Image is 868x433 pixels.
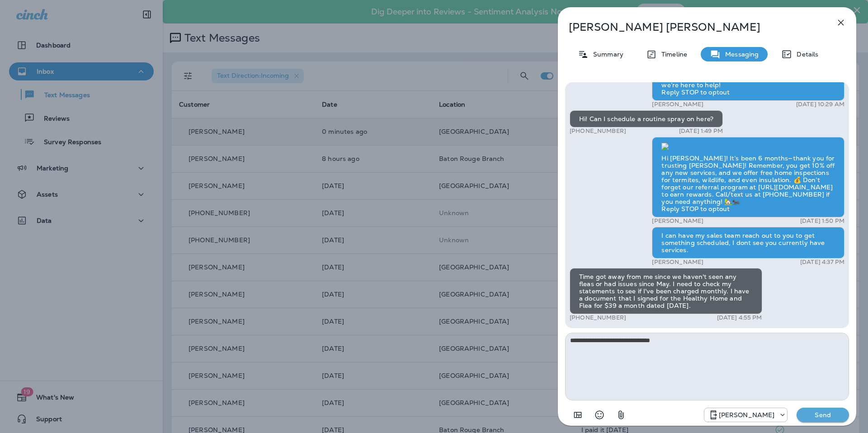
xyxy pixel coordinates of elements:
button: Add in a premade template [569,406,587,424]
p: [PERSON_NAME] [652,259,703,266]
p: [PERSON_NAME] [719,411,775,419]
p: Details [792,51,818,58]
p: [DATE] 1:50 PM [800,217,844,225]
p: Summary [589,51,623,58]
p: [DATE] 4:55 PM [717,314,762,321]
p: [DATE] 10:29 AM [796,101,844,108]
p: [PERSON_NAME] [PERSON_NAME] [569,21,816,33]
p: [DATE] 4:37 PM [800,259,844,266]
p: Timeline [657,51,687,58]
img: twilio-download [661,143,669,150]
p: Messaging [721,51,759,58]
button: Send [797,408,849,422]
div: +1 (504) 576-9603 [704,409,788,420]
p: [PHONE_NUMBER] [570,127,626,135]
p: Send [804,411,842,419]
div: Hi! Can I schedule a routine spray on here? [570,110,723,127]
button: Select an emoji [590,406,609,424]
div: I can have my sales team reach out to you to get something scheduled, I dont see you currently ha... [652,227,844,259]
div: Hi [PERSON_NAME]! It’s been 6 months—thank you for trusting [PERSON_NAME]! Remember, you get 10% ... [652,137,844,217]
p: [PERSON_NAME] [652,101,703,108]
p: [PERSON_NAME] [652,217,703,225]
p: [PHONE_NUMBER] [570,314,626,321]
p: [DATE] 1:49 PM [679,127,723,135]
div: Time got away from me since we haven't seen any fleas or had issues since May. I need to check my... [570,268,762,314]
